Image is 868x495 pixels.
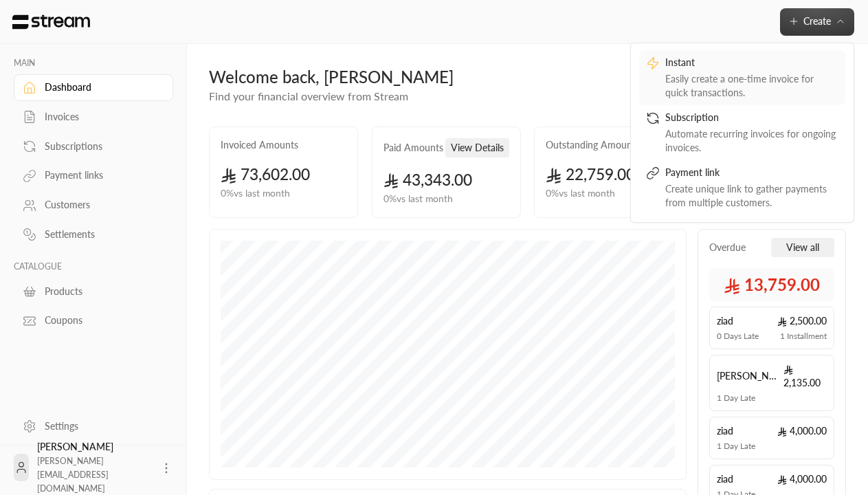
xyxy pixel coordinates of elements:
span: 0 % vs last month [546,186,615,201]
div: Customers [45,198,156,212]
span: 22,759.00 [546,165,635,184]
p: CATALOGUE [14,261,173,272]
span: 13,759.00 [724,274,820,296]
a: Subscriptions [14,133,173,159]
p: MAIN [14,58,173,69]
a: Coupons [14,307,173,334]
span: 0 % vs last month [221,186,290,201]
span: 2,135.00 [783,362,827,390]
span: 1 Installment [780,331,827,342]
a: ziad 4,000.001 Day Late [709,417,834,459]
a: Payment linkCreate unique link to gather payments from multiple customers. [639,160,845,215]
div: Coupons [45,313,156,327]
div: Welcome back, [PERSON_NAME] [209,66,733,88]
div: Products [45,285,156,298]
h2: Outstanding Amounts [546,138,640,152]
a: Customers [14,192,173,219]
span: 4,000.00 [777,424,827,438]
div: Subscription [665,111,838,127]
span: ziad [717,472,733,486]
div: Create unique link to gather payments from multiple customers. [665,182,838,210]
a: Payment links [14,162,173,189]
span: Find your financial overview from Stream [209,89,408,102]
div: Automate recurring invoices for ongoing invoices. [665,127,838,155]
button: View Details [445,138,509,157]
a: InstantEasily create a one-time invoice for quick transactions. [639,50,845,105]
span: 1 Day Late [717,393,755,404]
div: Dashboard [45,80,156,94]
div: Settings [45,419,156,433]
div: Subscriptions [45,140,156,153]
h2: Paid Amounts [383,141,443,155]
img: Logo [11,14,91,30]
a: ziad 2,500.000 Days Late1 Installment [709,307,834,349]
span: 2,500.00 [777,314,827,328]
span: 0 Days Late [717,331,759,342]
span: Overdue [709,241,746,254]
a: Dashboard [14,74,173,101]
a: [PERSON_NAME] 2,135.001 Day Late [709,355,834,411]
button: View all [771,238,834,257]
span: [PERSON_NAME][EMAIL_ADDRESS][DOMAIN_NAME] [37,456,109,494]
span: ziad [717,314,733,328]
span: ziad [717,424,733,438]
button: Create [780,8,854,36]
div: Easily create a one-time invoice for quick transactions. [665,72,838,100]
div: Payment links [45,168,156,182]
span: 73,602.00 [221,165,310,184]
div: Payment link [665,166,838,182]
span: 4,000.00 [777,472,827,486]
div: Instant [665,56,838,72]
span: 0 % vs last month [383,192,453,206]
div: [PERSON_NAME] [37,440,151,495]
a: SubscriptionAutomate recurring invoices for ongoing invoices. [639,105,845,160]
span: Create [803,15,831,27]
a: Settlements [14,221,173,248]
span: 43,343.00 [383,170,473,189]
a: Settings [14,412,173,439]
span: [PERSON_NAME] [717,369,783,383]
div: Invoices [45,110,156,124]
div: Settlements [45,228,156,241]
span: 1 Day Late [717,441,755,452]
h2: Invoiced Amounts [221,138,298,152]
a: Products [14,278,173,305]
a: Invoices [14,104,173,131]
